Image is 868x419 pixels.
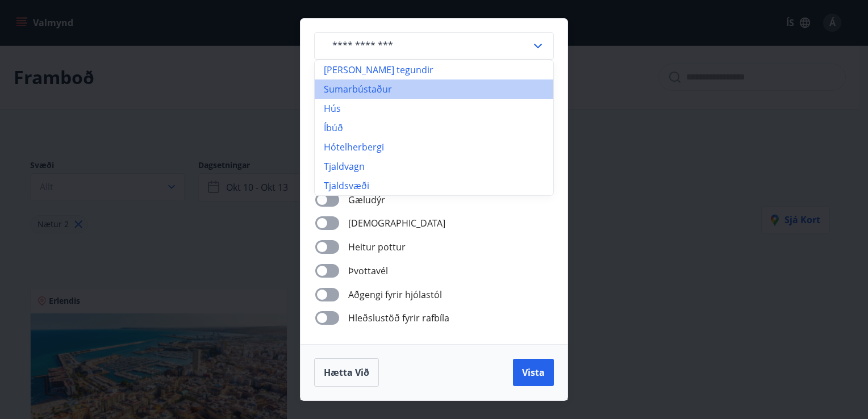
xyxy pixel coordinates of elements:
[314,358,379,387] button: Hætta við
[315,99,553,118] li: Hús
[315,137,553,157] li: Hótelherbergi
[522,366,545,379] span: Vista
[348,193,385,207] span: Gæludýr
[315,176,553,195] li: Tjaldsvæði
[315,60,553,79] li: [PERSON_NAME] tegundir
[315,118,553,137] li: Íbúð
[324,366,369,379] span: Hætta við
[348,240,406,254] span: Heitur pottur
[348,264,388,278] span: Þvottavél
[348,311,449,325] span: Hleðslustöð fyrir rafbíla
[315,157,553,176] li: Tjaldvagn
[315,79,553,99] li: Sumarbústaður
[513,359,554,386] button: Vista
[348,216,445,230] span: [DEMOGRAPHIC_DATA]
[348,288,442,301] span: Aðgengi fyrir hjólastól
